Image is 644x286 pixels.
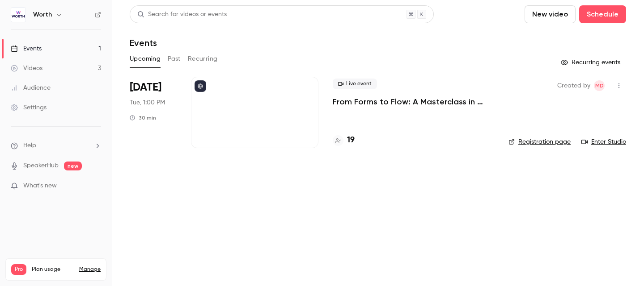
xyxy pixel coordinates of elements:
div: 30 min [130,114,156,121]
span: Plan usage [32,266,74,273]
span: Marilena De Niear [594,80,605,91]
div: Audience [11,83,51,92]
li: help-dropdown-opener [11,141,101,150]
span: Pro [11,264,26,275]
a: Enter Studio [581,137,626,146]
button: Schedule [579,5,626,23]
span: Tue, 1:00 PM [130,98,165,107]
iframe: Noticeable Trigger [90,182,101,190]
a: Manage [79,266,101,273]
a: From Forms to Flow: A Masterclass in Modernizing Onboarding for Better Underwriting [333,96,494,107]
span: new [64,162,82,170]
a: Registration page [508,137,571,146]
span: Created by [557,80,590,91]
span: Help [23,141,36,150]
button: Upcoming [130,52,161,66]
button: Recurring events [557,55,626,70]
div: Videos [11,64,42,73]
a: 19 [333,134,355,146]
div: Events [11,44,42,53]
div: Sep 23 Tue, 1:00 PM (America/New York) [130,77,177,148]
button: Recurring [188,52,218,66]
h4: 19 [347,134,355,146]
a: SpeakerHub [23,161,59,170]
button: New video [525,5,576,23]
button: Past [168,52,181,66]
span: MD [595,80,604,91]
h1: Events [130,37,157,48]
span: What's new [23,181,57,191]
span: [DATE] [130,80,161,95]
span: Live event [333,79,377,89]
img: Worth [11,8,25,22]
div: Search for videos or events [137,10,227,19]
div: Settings [11,103,47,112]
h6: Worth [33,10,52,19]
